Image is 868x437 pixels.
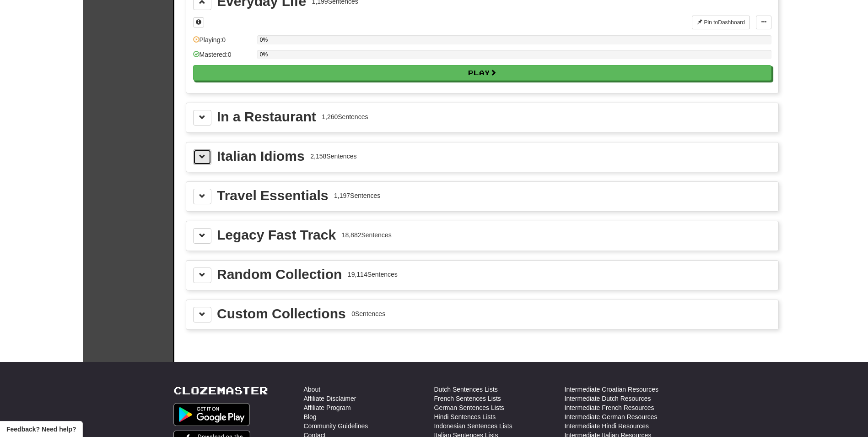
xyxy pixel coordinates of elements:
div: 1,260 Sentences [322,112,368,121]
a: Clozemaster [173,385,268,396]
span: Open feedback widget [6,425,76,434]
a: Indonesian Sentences Lists [434,421,512,431]
div: 2,158 Sentences [310,152,356,161]
div: Italian Idioms [217,149,305,163]
div: Mastered: 0 [193,50,253,65]
div: 18,882 Sentences [342,230,392,240]
button: Play [193,65,771,81]
a: Intermediate Croatian Resources [565,385,658,394]
a: Intermediate Hindi Resources [565,421,649,431]
div: 1,197 Sentences [334,191,380,200]
a: German Sentences Lists [434,403,504,412]
div: Travel Essentials [217,189,329,202]
div: Random Collection [217,268,342,281]
a: Hindi Sentences Lists [434,412,496,421]
img: Get it on Google Play [173,403,250,426]
div: Legacy Fast Track [217,228,336,242]
div: Custom Collections [217,307,346,321]
a: Blog [304,412,317,421]
a: Affiliate Program [304,403,351,412]
div: Playing: 0 [193,35,253,50]
a: Community Guidelines [304,421,368,431]
a: Affiliate Disclaimer [304,394,356,403]
div: 19,114 Sentences [348,270,398,279]
div: 0 Sentences [351,309,385,318]
div: In a Restaurant [217,110,316,124]
a: French Sentences Lists [434,394,501,403]
a: Intermediate Dutch Resources [565,394,651,403]
a: Dutch Sentences Lists [434,385,498,394]
a: Intermediate French Resources [565,403,654,412]
button: Pin toDashboard [692,16,750,29]
a: Intermediate German Resources [565,412,658,421]
a: About [304,385,321,394]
